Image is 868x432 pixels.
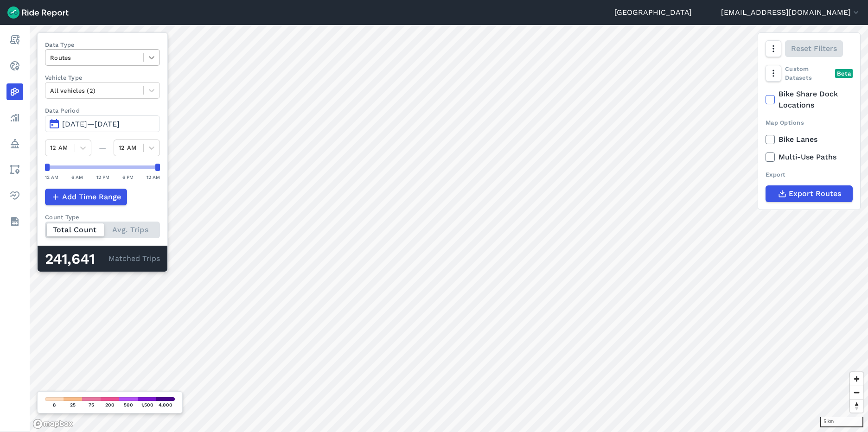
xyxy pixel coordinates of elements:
div: 5 km [820,417,863,427]
label: Multi-Use Paths [766,152,853,163]
a: Policy [6,135,23,152]
label: Bike Share Dock Locations [766,89,853,111]
canvas: Map [30,25,868,432]
div: Map Options [766,118,853,127]
img: Ride Report [7,6,69,19]
div: 6 PM [122,173,134,181]
div: Export [766,170,853,179]
span: Export Routes [789,188,841,199]
div: 12 AM [45,173,58,181]
a: [GEOGRAPHIC_DATA] [614,7,692,18]
button: Zoom in [850,372,863,386]
div: 12 PM [96,173,109,181]
a: Mapbox logo [32,419,73,429]
div: Beta [835,69,853,78]
a: Health [6,187,23,204]
a: Heatmaps [6,83,23,100]
label: Vehicle Type [45,73,160,82]
a: Realtime [6,57,23,74]
div: 6 AM [71,173,83,181]
span: [DATE]—[DATE] [62,120,120,128]
button: Reset bearing to north [850,399,863,413]
button: [DATE]—[DATE] [45,115,160,132]
div: Custom Datasets [766,64,853,82]
div: 12 AM [147,173,160,181]
button: [EMAIL_ADDRESS][DOMAIN_NAME] [721,7,861,18]
button: Zoom out [850,386,863,399]
label: Bike Lanes [766,134,853,145]
a: Datasets [6,213,23,230]
div: Matched Trips [38,246,167,272]
div: Count Type [45,213,160,222]
a: Report [6,32,23,48]
a: Analyze [6,109,23,126]
label: Data Type [45,40,160,49]
span: Add Time Range [62,191,121,203]
div: — [91,142,114,153]
button: Reset Filters [785,40,843,57]
label: Data Period [45,106,160,115]
a: Areas [6,161,23,178]
div: 241,641 [45,253,108,265]
span: Reset Filters [791,43,837,54]
button: Export Routes [766,185,853,202]
button: Add Time Range [45,189,127,205]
